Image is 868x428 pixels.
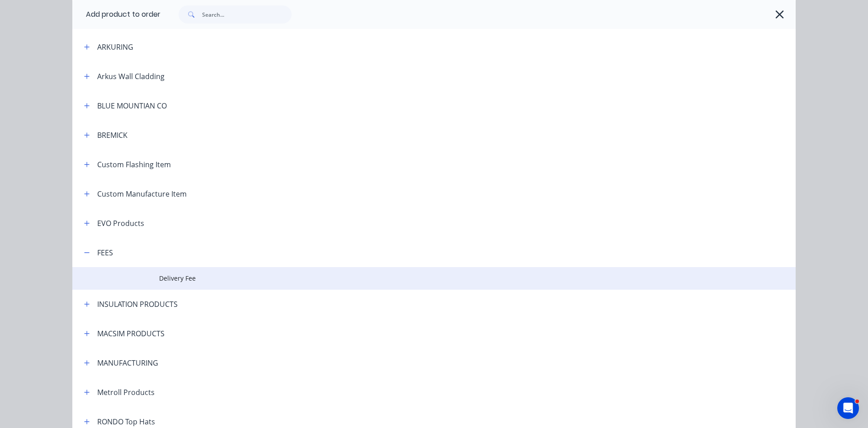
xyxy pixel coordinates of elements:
iframe: Intercom live chat [837,397,859,419]
div: FEES [97,247,113,258]
div: Custom Flashing Item [97,159,171,170]
div: Metroll Products [97,387,155,398]
span: Delivery Fee [159,273,668,283]
input: Search... [202,5,292,24]
div: ARKURING [97,42,133,52]
div: RONDO Top Hats [97,416,155,427]
div: MACSIM PRODUCTS [97,328,165,339]
div: Custom Manufacture Item [97,188,187,199]
div: BLUE MOUNTIAN CO [97,100,167,111]
div: Arkus Wall Cladding [97,71,165,82]
div: INSULATION PRODUCTS [97,299,178,310]
div: BREMICK [97,130,127,141]
div: EVO Products [97,218,144,229]
div: MANUFACTURING [97,357,158,368]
